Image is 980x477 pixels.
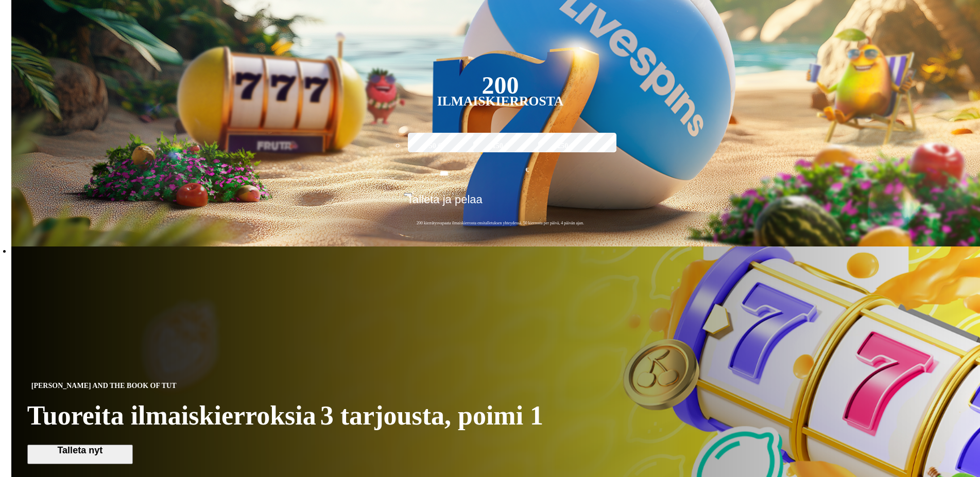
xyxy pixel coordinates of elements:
div: 200 [482,79,519,92]
span: Talleta nyt [32,446,128,455]
span: Tuoreita ilmaiskierroksia [27,400,316,431]
span: Talleta ja pelaa [407,193,483,214]
span: € [412,189,415,196]
span: 200 kierrätysvapaata ilmaiskierrosta ensitalletuksen yhteydessä. 50 kierrosta per päivä, 4 päivän... [404,220,597,226]
div: Ilmaiskierrosta [437,95,564,108]
span: € [526,165,529,175]
button: Talleta ja pelaa [404,192,597,214]
span: 3 tarjousta, poimi 1 [320,402,543,429]
label: 150 € [471,131,530,161]
label: 250 € [536,131,595,161]
span: [PERSON_NAME] and the Book of Tut [27,380,181,392]
label: 50 € [405,131,465,161]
